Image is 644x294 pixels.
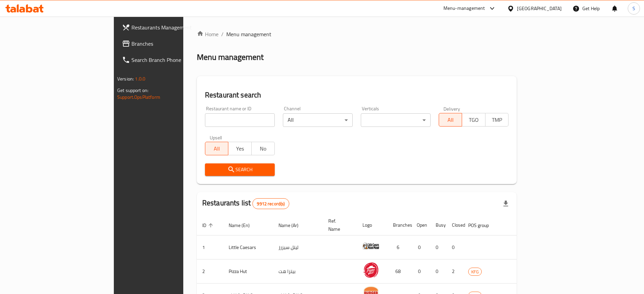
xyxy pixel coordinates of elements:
td: 6 [388,235,411,259]
div: Menu-management [443,4,485,13]
span: Branches [131,40,216,48]
a: Restaurants Management [117,19,221,36]
td: 0 [430,235,446,259]
td: بيتزا هت [273,259,323,284]
th: Open [411,215,430,235]
button: Search [205,163,275,176]
button: TGO [462,113,485,127]
a: Search Branch Phone [117,52,221,68]
span: 9912 record(s) [253,201,289,207]
label: Delivery [443,106,460,111]
h2: Restaurants list [202,198,289,209]
span: Search Branch Phone [131,56,216,64]
td: 0 [430,259,446,284]
a: Branches [117,36,221,52]
div: ​ [361,113,431,127]
h2: Menu management [197,52,264,63]
td: ليتل سيزرز [273,235,323,259]
td: 0 [446,235,463,259]
div: Total records count [252,198,289,209]
span: KFG [469,268,481,276]
td: 2 [446,259,463,284]
span: Name (En) [229,221,258,229]
img: Pizza Hut [362,262,379,278]
span: ID [202,221,215,229]
td: 0 [411,259,430,284]
span: TMP [488,115,506,125]
span: TGO [465,115,482,125]
nav: breadcrumb [197,30,517,38]
h2: Restaurant search [205,90,508,100]
span: No [254,144,272,154]
div: All [283,113,353,127]
span: All [208,144,226,154]
span: All [442,115,459,125]
button: Yes [228,142,251,155]
span: Yes [231,144,249,154]
span: Menu management [226,30,271,38]
th: Branches [388,215,411,235]
td: 0 [411,235,430,259]
div: Export file [498,196,514,212]
td: 68 [388,259,411,284]
div: [GEOGRAPHIC_DATA] [517,5,562,12]
li: / [221,30,224,38]
span: Version: [117,74,134,83]
th: Busy [430,215,446,235]
th: Closed [446,215,463,235]
button: All [439,113,462,127]
span: Get support on: [117,86,148,95]
td: Pizza Hut [223,259,273,284]
td: Little Caesars [223,235,273,259]
label: Upsell [210,135,222,140]
span: Ref. Name [328,217,349,233]
span: Search [210,165,269,174]
button: No [251,142,275,155]
input: Search for restaurant name or ID.. [205,113,275,127]
img: Little Caesars [362,238,379,254]
span: POS group [468,221,498,229]
span: 1.0.0 [135,74,145,83]
span: Name (Ar) [278,221,307,229]
span: S [632,5,635,12]
button: TMP [485,113,508,127]
a: Support.OpsPlatform [117,93,160,101]
button: All [205,142,228,155]
th: Logo [357,215,388,235]
span: Restaurants Management [131,23,216,31]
